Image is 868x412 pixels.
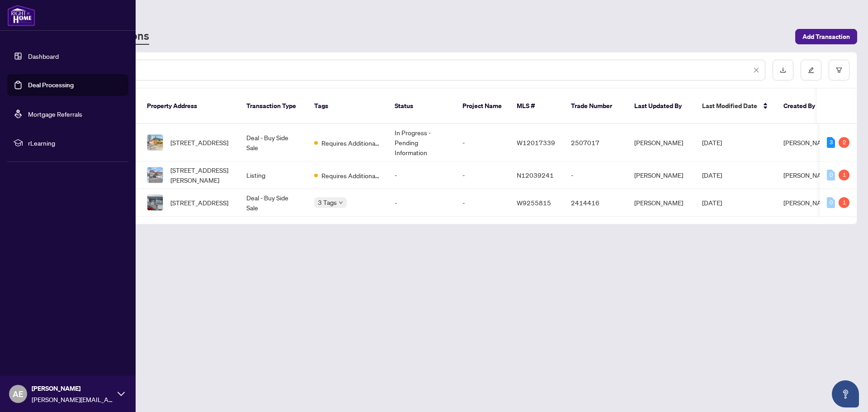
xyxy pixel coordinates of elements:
[28,138,122,148] span: rLearning
[839,137,849,148] div: 2
[321,138,380,148] span: Requires Additional Docs
[387,161,455,189] td: -
[564,189,627,217] td: 2414416
[147,167,163,183] img: thumbnail-img
[839,197,849,208] div: 1
[702,199,722,207] span: [DATE]
[170,165,232,185] span: [STREET_ADDRESS][PERSON_NAME]
[387,189,455,217] td: -
[140,89,239,124] th: Property Address
[829,60,849,81] button: filter
[339,200,343,205] span: down
[627,161,695,189] td: [PERSON_NAME]
[564,89,627,124] th: Trade Number
[387,89,455,124] th: Status
[627,89,695,124] th: Last Updated By
[307,89,387,124] th: Tags
[321,170,380,180] span: Requires Additional Docs
[455,89,509,124] th: Project Name
[808,67,814,73] span: edit
[827,197,835,208] div: 0
[827,137,835,148] div: 3
[795,29,857,44] button: Add Transaction
[517,171,554,179] span: N12039241
[455,124,509,161] td: -
[776,89,830,124] th: Created By
[564,124,627,161] td: 2507017
[832,380,859,407] button: Open asap
[455,189,509,217] td: -
[239,124,307,161] td: Deal - Buy Side Sale
[627,124,695,161] td: [PERSON_NAME]
[28,81,74,89] a: Deal Processing
[702,101,757,111] span: Last Modified Date
[564,161,627,189] td: -
[455,161,509,189] td: -
[28,52,59,60] a: Dashboard
[839,170,849,180] div: 1
[239,189,307,217] td: Deal - Buy Side Sale
[627,189,695,217] td: [PERSON_NAME]
[387,124,455,161] td: In Progress - Pending Information
[147,195,163,210] img: thumbnail-img
[170,137,228,147] span: [STREET_ADDRESS]
[170,198,228,208] span: [STREET_ADDRESS]
[7,5,35,26] img: logo
[802,29,850,44] span: Add Transaction
[239,89,307,124] th: Transaction Type
[318,197,337,208] span: 3 Tags
[28,110,82,118] a: Mortgage Referrals
[783,199,832,207] span: [PERSON_NAME]
[836,67,842,73] span: filter
[509,89,564,124] th: MLS #
[783,138,832,147] span: [PERSON_NAME]
[517,138,555,147] span: W12017339
[695,89,776,124] th: Last Modified Date
[517,199,551,207] span: W9255815
[783,171,832,179] span: [PERSON_NAME]
[32,394,113,404] span: [PERSON_NAME][EMAIL_ADDRESS][DOMAIN_NAME]
[32,384,113,393] span: [PERSON_NAME]
[702,171,722,179] span: [DATE]
[827,170,835,180] div: 0
[801,60,821,81] button: edit
[147,135,163,150] img: thumbnail-img
[702,138,722,147] span: [DATE]
[780,67,786,73] span: download
[773,60,793,81] button: download
[13,388,24,400] span: AE
[753,67,759,73] span: close
[239,161,307,189] td: Listing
